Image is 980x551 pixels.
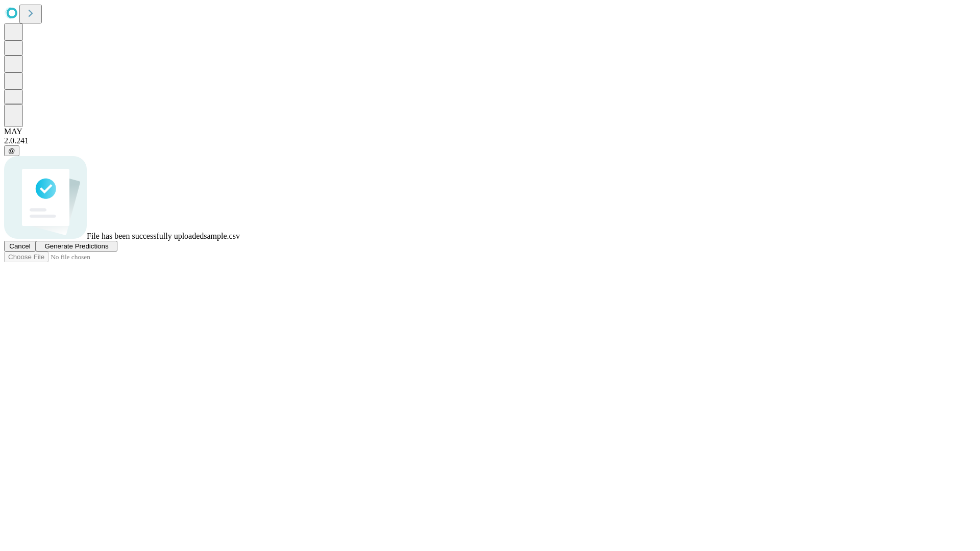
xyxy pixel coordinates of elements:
span: sample.csv [204,232,240,240]
div: MAY [4,127,976,136]
span: Generate Predictions [44,242,108,250]
button: Generate Predictions [36,241,117,252]
button: @ [4,145,19,156]
button: Cancel [4,241,36,252]
div: 2.0.241 [4,136,976,145]
span: Cancel [9,242,31,250]
span: File has been successfully uploaded [87,232,204,240]
span: @ [8,147,15,155]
